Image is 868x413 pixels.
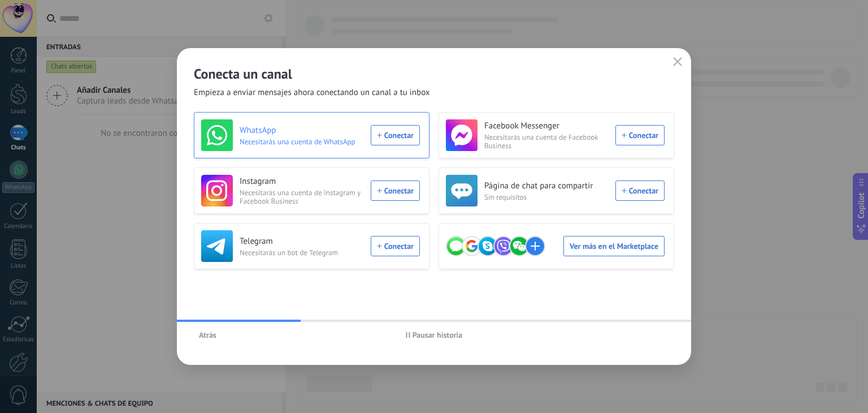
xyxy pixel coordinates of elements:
[199,331,216,339] span: Atrás
[194,87,430,98] span: Empieza a enviar mensajes ahora conectando un canal a tu inbox
[240,137,364,146] span: Necesitarás una cuenta de WhatsApp
[484,133,609,150] span: Necesitarás una cuenta de Facebook Business
[240,236,364,247] h3: Telegram
[484,121,609,132] h3: Facebook Messenger
[240,176,364,187] h3: Instagram
[240,188,364,205] span: Necesitarás una cuenta de Instagram y Facebook Business
[484,180,609,192] h3: Página de chat para compartir
[401,326,468,343] button: Pausar historia
[413,331,463,339] span: Pausar historia
[194,326,222,343] button: Atrás
[194,65,674,83] h2: Conecta un canal
[240,248,364,257] span: Necesitarás un bot de Telegram
[484,193,609,201] span: Sin requisitos
[240,125,364,136] h3: WhatsApp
